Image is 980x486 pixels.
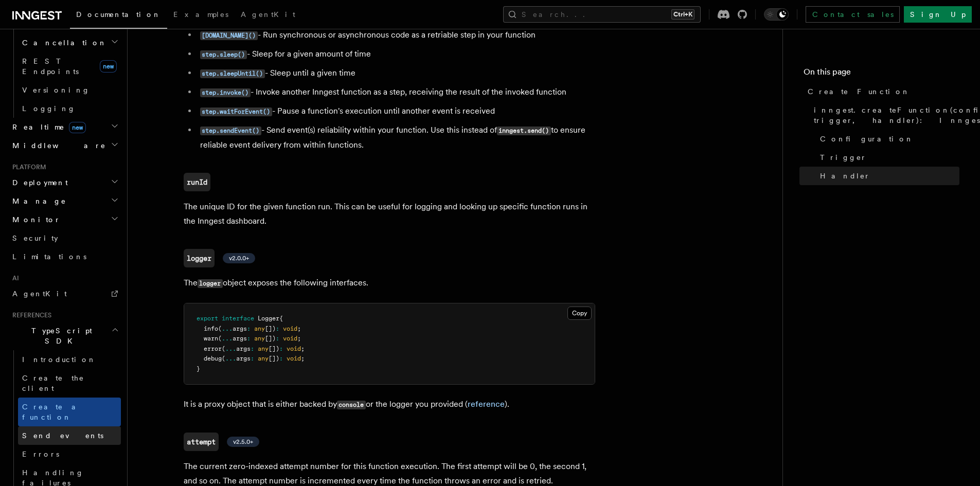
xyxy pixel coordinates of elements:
span: args [236,355,251,362]
a: step.waitForEvent() [200,106,272,116]
a: reference [468,399,505,409]
code: step.waitForEvent() [200,107,272,116]
span: ; [301,345,305,352]
code: step.sleepUntil() [200,69,265,78]
span: any [258,355,269,362]
a: step.sleep() [200,49,247,59]
span: void [287,345,301,352]
code: inngest.send() [497,127,551,135]
span: : [276,335,279,342]
a: Create the client [18,369,121,398]
a: Versioning [18,81,121,99]
span: Send events [22,431,103,440]
a: Introduction [18,350,121,369]
p: The object exposes the following interfaces. [184,276,595,291]
span: any [254,335,265,342]
button: Toggle dark mode [764,8,789,21]
span: ; [301,355,305,362]
span: []) [265,325,276,332]
span: : [247,335,251,342]
span: Security [12,234,58,242]
span: ( [222,355,225,362]
span: new [100,60,117,73]
kbd: Ctrl+K [671,9,694,20]
a: Sign Up [904,6,972,23]
code: [DOMAIN_NAME]() [200,31,258,40]
span: Handler [820,171,870,181]
a: AgentKit [8,284,121,303]
a: AgentKit [235,3,301,28]
span: export [197,315,218,322]
a: runId [184,173,210,191]
a: Handler [816,167,959,185]
span: Create Function [808,86,910,97]
span: []) [265,335,276,342]
span: ( [222,345,225,352]
span: warn [204,335,218,342]
span: info [204,325,218,332]
li: - Sleep for a given amount of time [197,47,595,62]
span: v2.5.0+ [233,438,253,446]
button: Manage [8,192,121,210]
span: error [204,345,222,352]
code: logger [184,249,215,267]
span: Realtime [8,122,86,132]
span: Logger [258,315,279,322]
span: any [258,345,269,352]
span: []) [269,355,279,362]
p: The unique ID for the given function run. This can be useful for logging and looking up specific ... [184,200,595,228]
button: Realtimenew [8,118,121,136]
span: References [8,311,51,319]
span: Deployment [8,177,68,188]
span: Versioning [22,86,90,94]
span: ( [218,325,222,332]
span: Examples [173,10,228,19]
span: any [254,325,265,332]
span: Cancellation [18,38,107,48]
span: Documentation [76,10,161,19]
a: Create Function [804,82,959,101]
button: Monitor [8,210,121,229]
span: void [287,355,301,362]
span: []) [269,345,279,352]
a: Examples [167,3,235,28]
span: } [197,365,200,372]
span: Trigger [820,152,867,163]
code: attempt [184,433,219,451]
code: console [337,401,366,409]
span: : [279,355,283,362]
span: TypeScript SDK [8,326,111,346]
h4: On this page [804,66,959,82]
a: Configuration [816,130,959,148]
span: Manage [8,196,66,206]
span: Monitor [8,214,61,225]
span: { [279,315,283,322]
span: Create the client [22,374,84,392]
li: - Run synchronous or asynchronous code as a retriable step in your function [197,28,595,43]
a: Errors [18,445,121,463]
span: : [276,325,279,332]
span: Errors [22,450,59,458]
span: : [251,355,254,362]
span: ( [218,335,222,342]
li: - Invoke another Inngest function as a step, receiving the result of the invoked function [197,85,595,100]
span: args [236,345,251,352]
a: Logging [18,99,121,118]
a: REST Endpointsnew [18,52,121,81]
a: Trigger [816,148,959,167]
a: Documentation [70,3,167,29]
span: ... [225,355,236,362]
li: - Send event(s) reliability within your function. Use this instead of to ensure reliable event de... [197,123,595,152]
span: Middleware [8,140,106,151]
span: Platform [8,163,46,171]
span: new [69,122,86,133]
a: [DOMAIN_NAME]() [200,30,258,40]
span: Limitations [12,253,86,261]
button: Copy [567,307,592,320]
li: - Sleep until a given time [197,66,595,81]
code: step.sendEvent() [200,127,261,135]
span: ... [225,345,236,352]
a: Contact sales [806,6,900,23]
span: interface [222,315,254,322]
